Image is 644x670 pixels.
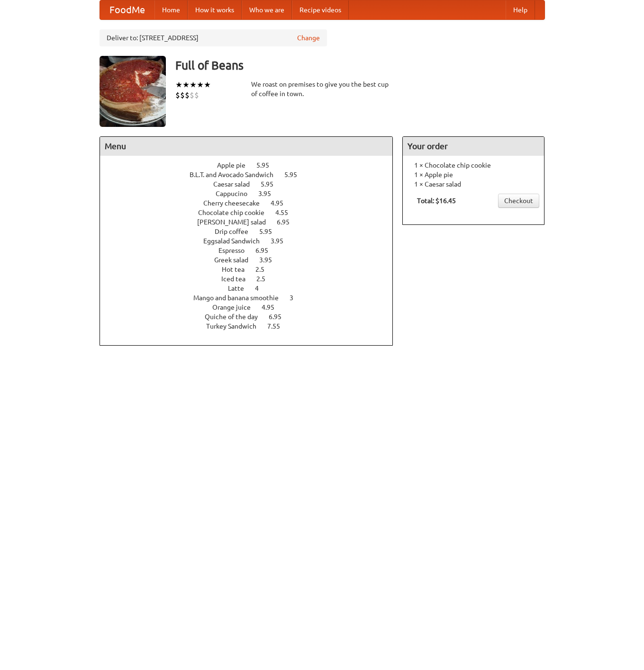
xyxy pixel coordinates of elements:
[255,266,274,273] span: 2.5
[182,80,190,90] li: ★
[417,197,456,205] b: Total: $16.45
[190,171,283,179] span: B.L.T. and Avocado Sandwich
[206,322,266,330] span: Turkey Sandwich
[100,137,393,156] h4: Menu
[188,0,242,19] a: How it works
[228,285,254,292] span: Latte
[221,275,283,283] a: Iced tea 2.5
[217,161,255,169] span: Apple pie
[408,161,539,170] li: 1 × Chocolate chip cookie
[403,137,544,156] h4: Your order
[203,199,301,207] a: Cherry cheesecake 4.95
[198,209,306,216] a: Chocolate chip cookie 4.55
[190,171,315,179] a: B.L.T. and Avocado Sandwich 5.95
[261,180,283,188] span: 5.95
[258,190,281,197] span: 3.95
[190,80,197,90] li: ★
[271,199,293,207] span: 4.95
[218,247,286,254] a: Espresso 6.95
[100,29,327,46] div: Deliver to: [STREET_ADDRESS]
[255,247,278,254] span: 6.95
[275,209,298,216] span: 4.55
[175,56,545,75] h3: Full of Beans
[259,256,281,264] span: 3.95
[175,80,182,90] li: ★
[408,170,539,179] li: 1 × Apple pie
[154,0,188,19] a: Home
[262,304,284,311] span: 4.95
[284,171,307,179] span: 5.95
[212,304,260,311] span: Orange juice
[193,294,311,302] a: Mango and banana smoothie 3
[214,256,290,264] a: Greek salad 3.95
[277,218,299,226] span: 6.95
[100,56,166,127] img: angular.jpg
[228,285,276,292] a: Latte 4
[498,194,539,208] a: Checkout
[185,90,190,100] li: $
[205,313,299,321] a: Quiche of the day 6.95
[180,90,185,100] li: $
[292,0,349,19] a: Recipe videos
[222,266,254,273] span: Hot tea
[256,275,275,283] span: 2.5
[216,190,257,197] span: Cappucino
[221,275,255,283] span: Iced tea
[203,237,269,245] span: Eggsalad Sandwich
[269,313,291,321] span: 6.95
[213,180,291,188] a: Caesar salad 5.95
[203,237,301,245] a: Eggsalad Sandwich 3.95
[203,199,269,207] span: Cherry cheesecake
[194,90,199,100] li: $
[271,237,293,245] span: 3.95
[197,218,275,226] span: [PERSON_NAME] salad
[100,0,154,19] a: FoodMe
[197,80,204,90] li: ★
[408,179,539,189] li: 1 × Caesar salad
[297,33,320,43] a: Change
[216,190,289,197] a: Cappucino 3.95
[218,247,254,254] span: Espresso
[204,80,211,90] li: ★
[290,294,303,302] span: 3
[217,161,287,169] a: Apple pie 5.95
[259,228,281,235] span: 5.95
[198,209,274,216] span: Chocolate chip cookie
[213,180,259,188] span: Caesar salad
[212,304,292,311] a: Orange juice 4.95
[190,90,194,100] li: $
[206,322,298,330] a: Turkey Sandwich 7.55
[267,322,290,330] span: 7.55
[193,294,288,302] span: Mango and banana smoothie
[215,228,290,235] a: Drip coffee 5.95
[197,218,307,226] a: [PERSON_NAME] salad 6.95
[506,0,535,19] a: Help
[255,285,268,292] span: 4
[205,313,267,321] span: Quiche of the day
[175,90,180,100] li: $
[242,0,292,19] a: Who we are
[222,266,282,273] a: Hot tea 2.5
[256,161,279,169] span: 5.95
[215,228,258,235] span: Drip coffee
[214,256,258,264] span: Greek salad
[251,80,393,98] div: We roast on premises to give you the best cup of coffee in town.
